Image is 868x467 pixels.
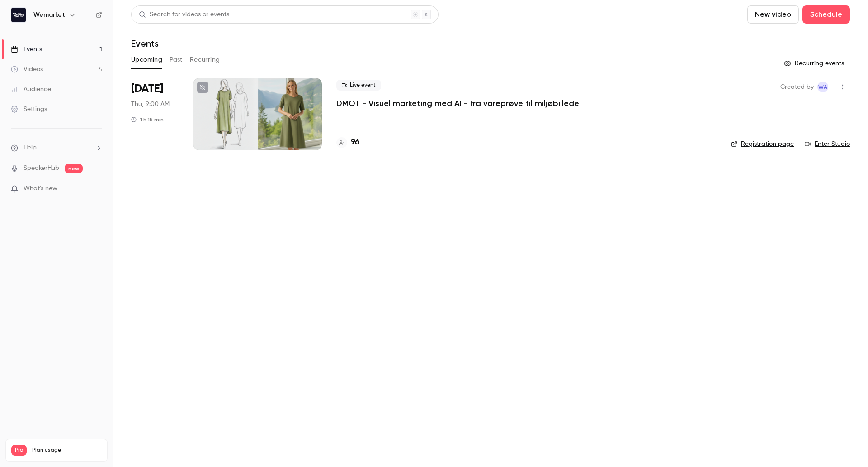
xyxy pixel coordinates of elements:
span: Created by [780,82,814,92]
button: New video [747,5,799,24]
div: Settings [11,105,47,114]
button: Recurring [190,53,220,67]
a: DMOT - Visuel marketing med AI - fra vareprøve til miljøbillede [336,98,579,109]
li: help-dropdown-opener [11,143,102,153]
button: Past [170,53,183,67]
button: Schedule [802,5,850,24]
span: What's new [24,184,57,193]
span: WeMarket Analytics [817,82,828,92]
span: Live event [336,80,381,91]
a: Registration page [731,140,794,149]
div: 1 h 15 min [131,116,164,123]
div: Search for videos or events [139,10,229,19]
a: SpeakerHub [24,164,59,173]
div: Events [11,45,42,54]
button: Recurring events [780,56,850,71]
h1: Events [131,38,159,49]
a: Enter Studio [805,140,850,149]
a: 96 [336,136,359,149]
h6: Wemarket [33,10,65,19]
span: Help [24,143,37,153]
img: Wemarket [11,8,26,22]
button: Upcoming [131,53,162,67]
span: Pro [11,445,27,456]
iframe: Noticeable Trigger [91,185,102,193]
span: [DATE] [131,82,163,96]
span: WA [818,82,827,92]
div: Videos [11,65,43,74]
span: Plan usage [32,447,102,454]
h4: 96 [351,136,359,149]
div: Audience [11,85,51,94]
span: Thu, 9:00 AM [131,100,170,109]
span: new [65,164,83,173]
div: Sep 11 Thu, 9:00 AM (Europe/Copenhagen) [131,78,179,150]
